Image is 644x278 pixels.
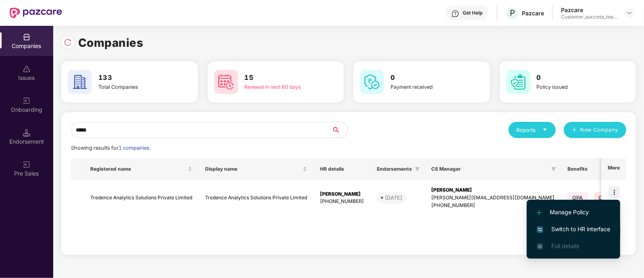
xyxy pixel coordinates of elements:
div: Pazcare [522,9,544,17]
div: Reports [517,126,548,134]
img: svg+xml;base64,PHN2ZyB4bWxucz0iaHR0cDovL3d3dy53My5vcmcvMjAwMC9zdmciIHdpZHRoPSI2MCIgaGVpZ2h0PSI2MC... [360,70,384,94]
th: More [601,158,626,180]
span: New Company [580,126,619,134]
div: Renewal in next 60 days [245,83,314,91]
img: svg+xml;base64,PHN2ZyB4bWxucz0iaHR0cDovL3d3dy53My5vcmcvMjAwMC9zdmciIHdpZHRoPSI2MCIgaGVpZ2h0PSI2MC... [506,70,530,94]
img: svg+xml;base64,PHN2ZyB4bWxucz0iaHR0cDovL3d3dy53My5vcmcvMjAwMC9zdmciIHdpZHRoPSIxNi4zNjMiIGhlaWdodD... [537,243,543,250]
span: Full details [551,242,579,249]
button: search [331,122,348,138]
div: Total Companies [98,83,168,91]
img: svg+xml;base64,PHN2ZyB3aWR0aD0iMjAiIGhlaWdodD0iMjAiIHZpZXdCb3g9IjAgMCAyMCAyMCIgZmlsbD0ibm9uZSIgeG... [23,97,31,105]
div: Customer_success_team_lead [561,14,617,20]
img: svg+xml;base64,PHN2ZyB4bWxucz0iaHR0cDovL3d3dy53My5vcmcvMjAwMC9zdmciIHdpZHRoPSI2MCIgaGVpZ2h0PSI2MC... [214,70,238,94]
img: svg+xml;base64,PHN2ZyBpZD0iSGVscC0zMngzMiIgeG1sbnM9Imh0dHA6Ly93d3cudzMub3JnLzIwMDAvc3ZnIiB3aWR0aD... [451,10,459,18]
td: Tredence Analytics Solutions Private Limited [199,180,314,216]
img: svg+xml;base64,PHN2ZyB4bWxucz0iaHR0cDovL3d3dy53My5vcmcvMjAwMC9zdmciIHdpZHRoPSIxMi4yMDEiIGhlaWdodD... [537,210,542,215]
span: 1 companies. [118,145,151,151]
span: GPA [567,192,588,203]
span: Endorsements [377,166,412,172]
img: svg+xml;base64,PHN2ZyBpZD0iRHJvcGRvd24tMzJ4MzIiIHhtbG5zPSJodHRwOi8vd3d3LnczLm9yZy8yMDAwL3N2ZyIgd2... [626,10,633,16]
span: Showing results for [71,145,151,151]
div: [DATE] [385,194,402,202]
th: Registered name [84,158,199,180]
span: filter [415,167,420,171]
span: caret-down [542,127,548,132]
div: [PERSON_NAME] [431,186,555,194]
h3: 0 [391,73,460,83]
button: plusNew Company [564,122,626,138]
span: CS Manager [431,166,548,172]
img: svg+xml;base64,PHN2ZyBpZD0iSXNzdWVzX2Rpc2FibGVkIiB4bWxucz0iaHR0cDovL3d3dy53My5vcmcvMjAwMC9zdmciIH... [23,65,31,73]
h3: 15 [245,73,314,83]
img: svg+xml;base64,PHN2ZyB4bWxucz0iaHR0cDovL3d3dy53My5vcmcvMjAwMC9zdmciIHdpZHRoPSI2MCIgaGVpZ2h0PSI2MC... [68,70,92,94]
div: [PHONE_NUMBER] [431,202,555,209]
img: svg+xml;base64,PHN2ZyBpZD0iUmVsb2FkLTMyeDMyIiB4bWxucz0iaHR0cDovL3d3dy53My5vcmcvMjAwMC9zdmciIHdpZH... [64,38,72,46]
span: plus [572,127,577,134]
td: Tredence Analytics Solutions Private Limited [84,180,199,216]
img: icon [609,186,620,198]
img: svg+xml;base64,PHN2ZyB4bWxucz0iaHR0cDovL3d3dy53My5vcmcvMjAwMC9zdmciIHdpZHRoPSIxNiIgaGVpZ2h0PSIxNi... [537,226,543,233]
span: Switch to HR interface [537,225,610,234]
div: [PERSON_NAME] [320,190,364,198]
h3: 133 [98,73,168,83]
span: Manage Policy [537,208,610,217]
img: New Pazcare Logo [10,8,62,18]
th: HR details [314,158,370,180]
span: filter [550,164,558,174]
img: svg+xml;base64,PHN2ZyB3aWR0aD0iMjAiIGhlaWdodD0iMjAiIHZpZXdCb3g9IjAgMCAyMCAyMCIgZmlsbD0ibm9uZSIgeG... [23,161,31,169]
div: Pazcare [561,6,617,14]
div: Policy issued [537,83,606,91]
span: filter [551,167,556,171]
span: search [331,127,348,133]
span: Registered name [90,166,186,172]
img: svg+xml;base64,PHN2ZyB3aWR0aD0iMTQuNSIgaGVpZ2h0PSIxNC41IiB2aWV3Qm94PSIwIDAgMTYgMTYiIGZpbGw9Im5vbm... [23,129,31,137]
div: [PHONE_NUMBER] [320,198,364,205]
th: Display name [199,158,314,180]
span: filter [413,164,422,174]
div: Payment received [391,83,460,91]
img: svg+xml;base64,PHN2ZyBpZD0iQ29tcGFuaWVzIiB4bWxucz0iaHR0cDovL3d3dy53My5vcmcvMjAwMC9zdmciIHdpZHRoPS... [23,33,31,41]
span: P [510,8,515,18]
div: Get Help [463,10,482,16]
span: Display name [205,166,301,172]
h3: 0 [537,73,606,83]
div: [PERSON_NAME][EMAIL_ADDRESS][DOMAIN_NAME] [431,194,555,202]
h1: Companies [78,34,143,52]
